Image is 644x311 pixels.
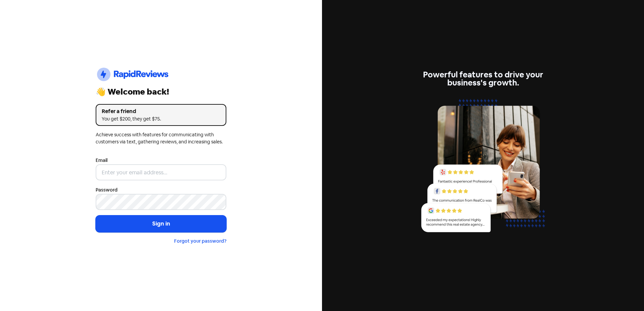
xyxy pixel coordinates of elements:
[418,71,548,87] div: Powerful features to drive your business's growth.
[96,88,226,96] div: 👋 Welcome back!
[102,115,220,123] div: You get $200, they get $75.
[96,215,226,232] button: Sign in
[418,95,548,240] img: reviews
[174,238,226,244] a: Forgot your password?
[96,131,226,145] div: Achieve success with features for communicating with customers via text, gathering reviews, and i...
[96,186,118,194] label: Password
[96,157,107,164] label: Email
[102,107,220,115] div: Refer a friend
[96,164,226,180] input: Enter your email address...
